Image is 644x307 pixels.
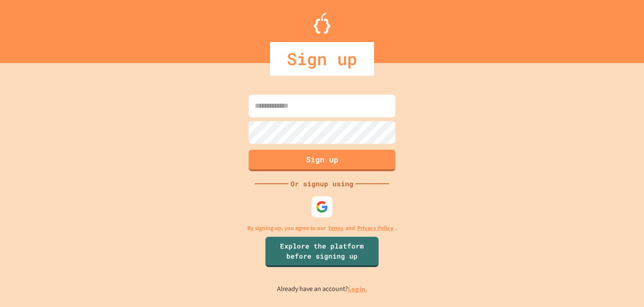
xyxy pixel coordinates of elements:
[270,42,374,76] div: Sign up
[249,150,395,171] button: Sign up
[265,237,379,267] a: Explore the platform before signing up
[348,285,367,294] a: Log in.
[357,224,393,233] a: Privacy Policy
[288,179,356,189] div: Or signup using
[277,284,367,294] p: Already have an account?
[247,224,397,233] p: By signing up, you agree to our and .
[328,224,343,233] a: Terms
[314,13,330,34] img: Logo.svg
[316,201,328,213] img: google-icon.svg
